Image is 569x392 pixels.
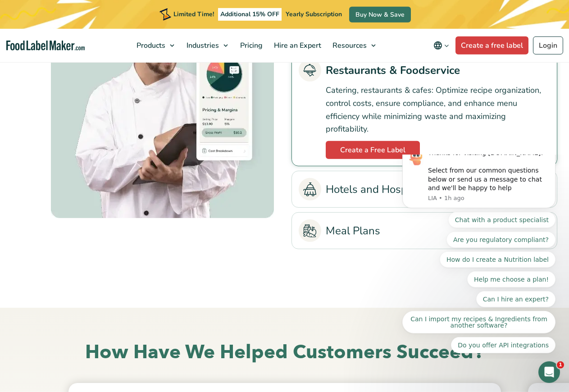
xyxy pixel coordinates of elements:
span: Yearly Subscription [286,10,342,18]
a: Industries [181,29,232,62]
div: Quick reply options [14,57,167,199]
button: Quick reply: Help me choose a plan! [78,117,167,133]
p: Message from LIA, sent 1h ago [39,40,160,48]
li: Restaurants & Foodservice [291,52,557,166]
a: Create a Free Label [326,141,420,159]
button: Quick reply: Do you offer API integrations [62,182,167,199]
span: Products [134,41,166,50]
a: Buy Now & Save [349,7,411,23]
button: Quick reply: Are you regulatory compliant? [58,77,167,93]
a: Restaurants & Foodservice [299,59,550,82]
a: Hotels and Hospitality [299,178,550,201]
a: Resources [327,29,380,62]
button: Quick reply: Can I hire an expert? [87,137,167,153]
span: Hire an Expert [271,41,322,50]
span: 1 [557,361,564,369]
span: Industries [184,41,220,50]
span: Limited Time! [173,10,214,18]
iframe: Intercom live chat [538,361,560,383]
span: Additional 15% OFF [218,8,282,21]
li: Hotels and Hospitality [291,171,557,208]
span: Pricing [237,41,264,50]
li: Meal Plans [291,212,557,249]
span: Resources [330,41,368,50]
a: Food Label Maker homepage [6,41,85,51]
button: Change language [427,36,455,55]
button: Quick reply: Chat with a product specialist [59,57,167,73]
a: Create a free label [455,36,528,55]
a: Login [533,36,563,55]
button: Quick reply: How do I create a Nutrition label [51,97,167,113]
h2: How Have We Helped Customers Succeed? [28,340,542,365]
a: Meal Plans [299,219,550,242]
a: Products [131,29,179,62]
p: Catering, restaurants & cafes: Optimize recipe organization, control costs, ensure compliance, an... [326,84,550,136]
a: Pricing [235,29,266,62]
button: Quick reply: Can I import my recipes & Ingredients from another software? [14,156,167,179]
iframe: Intercom notifications message [389,155,569,359]
a: Hire an Expert [269,29,325,62]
